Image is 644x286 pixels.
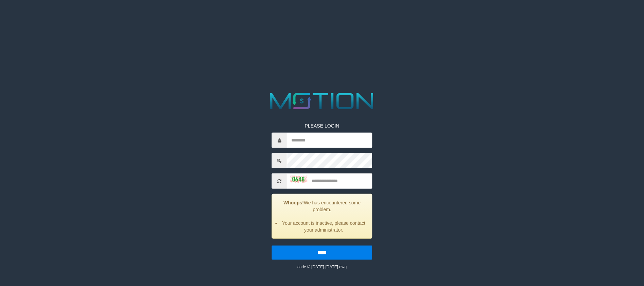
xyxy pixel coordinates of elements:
[272,194,372,239] div: We has encountered some problem.
[266,90,379,112] img: MOTION_logo.png
[272,122,372,129] p: PLEASE LOGIN
[281,220,367,233] li: Your account is inactive, please contact your administrator.
[283,200,304,205] strong: Whoops!
[297,265,347,269] small: code © [DATE]-[DATE] dwg
[291,175,308,182] img: captcha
